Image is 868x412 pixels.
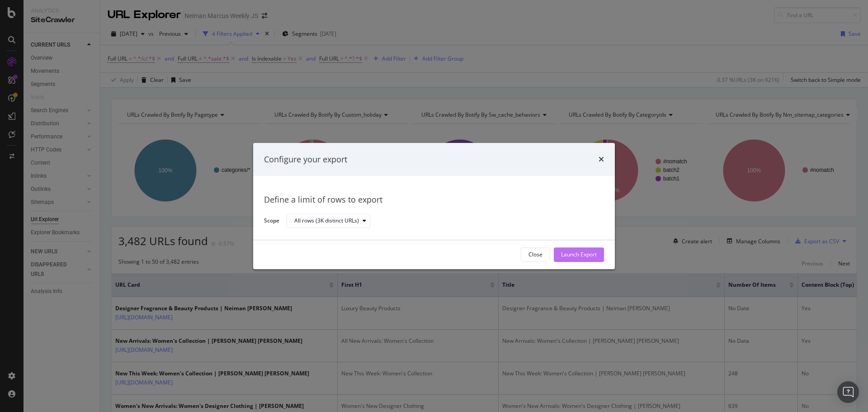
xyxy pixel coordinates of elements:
[287,214,370,228] button: All rows (3K distinct URLs)
[837,381,859,403] div: Open Intercom Messenger
[264,154,347,166] div: Configure your export
[264,217,279,227] label: Scope
[554,247,604,262] button: Launch Export
[264,194,604,206] div: Define a limit of rows to export
[253,143,615,269] div: modal
[521,247,550,262] button: Close
[561,251,597,259] div: Launch Export
[528,251,542,259] div: Close
[294,218,359,224] div: All rows (3K distinct URLs)
[599,154,604,166] div: times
